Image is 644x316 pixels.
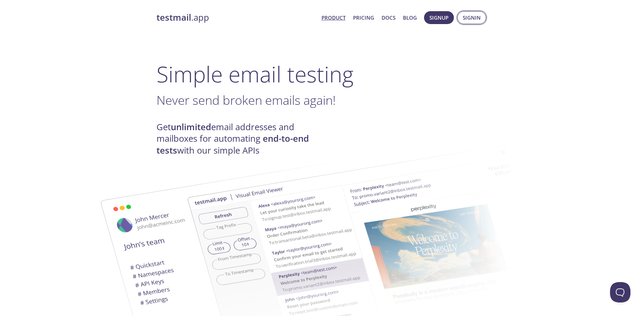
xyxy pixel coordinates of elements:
button: Signup [424,11,454,24]
strong: unlimited [171,121,211,133]
iframe: Help Scout Beacon - Open [610,282,630,302]
a: Blog [403,13,417,22]
a: Docs [382,13,395,22]
a: Pricing [353,13,374,22]
h1: Simple email testing [157,61,488,87]
strong: testmail [157,12,191,23]
span: Signin [463,13,481,22]
a: testmail.app [157,12,316,23]
h4: Get email addresses and mailboxes for automating with our simple APIs [157,121,322,156]
a: Product [321,13,346,22]
button: Signin [457,11,486,24]
strong: end-to-end tests [157,133,309,156]
span: Signup [429,13,448,22]
span: Never send broken emails again! [157,92,336,108]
